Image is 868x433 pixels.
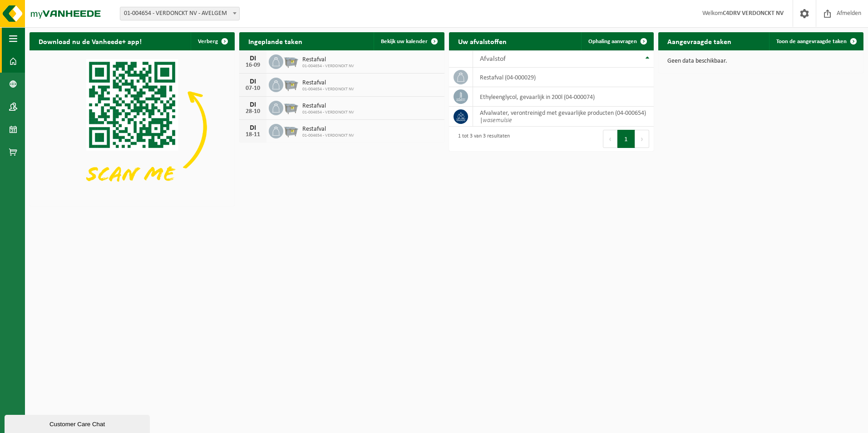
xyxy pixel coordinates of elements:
[374,32,444,50] a: Bekijk uw kalender
[30,32,151,50] h2: Download nu de Vanheede+ app!
[723,10,784,17] strong: C4DRV VERDONCKT NV
[302,64,354,69] span: 01-004654 - VERDONCKT NV
[244,108,262,115] div: 28-10
[302,56,354,64] span: Restafval
[244,101,262,108] div: DI
[302,87,354,92] span: 01-004654 - VERDONCKT NV
[244,124,262,132] div: DI
[120,7,240,20] span: 01-004654 - VERDONCKT NV - AVELGEM
[769,32,863,50] a: Toon de aangevraagde taken
[283,76,299,92] img: WB-2500-GAL-GY-01
[603,130,617,148] button: Previous
[302,133,354,138] span: 01-004654 - VERDONCKT NV
[480,55,506,63] span: Afvalstof
[244,85,262,92] div: 07-10
[473,87,654,107] td: ethyleenglycol, gevaarlijk in 200l (04-000074)
[5,413,152,433] iframe: chat widget
[302,110,354,115] span: 01-004654 - VERDONCKT NV
[239,32,311,50] h2: Ingeplande taken
[302,126,354,133] span: Restafval
[302,79,354,87] span: Restafval
[483,117,512,124] i: wasemulsie
[381,39,428,44] span: Bekijk uw kalender
[302,103,354,110] span: Restafval
[244,55,262,62] div: DI
[635,130,649,148] button: Next
[283,123,299,138] img: WB-2500-GAL-GY-01
[244,132,262,138] div: 18-11
[454,129,510,149] div: 1 tot 3 van 3 resultaten
[283,53,299,69] img: WB-2500-GAL-GY-01
[198,39,218,44] span: Verberg
[473,107,654,127] td: afvalwater, verontreinigd met gevaarlijke producten (04-000654) |
[658,32,740,50] h2: Aangevraagde taken
[30,50,235,204] img: Download de VHEPlus App
[244,62,262,69] div: 16-09
[283,99,299,115] img: WB-2500-GAL-GY-01
[191,32,234,50] button: Verberg
[617,130,635,148] button: 1
[588,39,637,44] span: Ophaling aanvragen
[667,58,854,64] p: Geen data beschikbaar.
[120,7,239,20] span: 01-004654 - VERDONCKT NV - AVELGEM
[244,78,262,85] div: DI
[581,32,653,50] a: Ophaling aanvragen
[473,68,654,87] td: restafval (04-000029)
[776,39,847,44] span: Toon de aangevraagde taken
[449,32,516,50] h2: Uw afvalstoffen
